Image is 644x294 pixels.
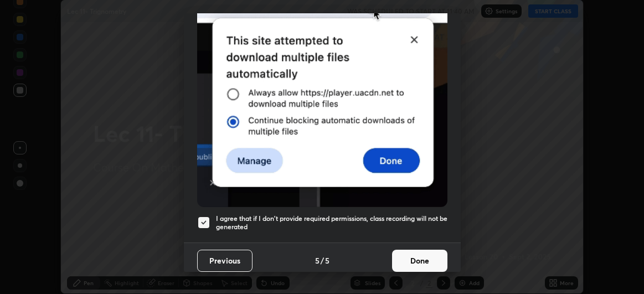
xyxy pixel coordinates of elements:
h5: I agree that if I don't provide required permissions, class recording will not be generated [216,214,447,231]
button: Done [392,250,447,272]
h4: 5 [315,255,320,266]
h4: / [321,255,324,266]
h4: 5 [325,255,329,266]
button: Previous [197,250,253,272]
